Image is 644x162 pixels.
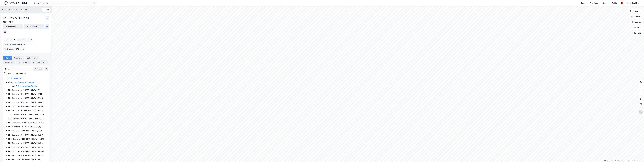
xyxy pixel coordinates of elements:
[22,60,31,64] div: Styret
[14,39,15,41] span: 1
[36,1,94,5] input: Søk på adresse, matrikkel, gårdeiere, leietakere eller personer
[8,77,24,79] a: [GEOGRAPHIC_DATA]
[3,21,13,23] div: 920 839 347
[10,134,43,136] div: 2 Sections - [GEOGRAPHIC_DATA], 11/317
[629,14,643,19] button: Datasett
[8,81,12,84] div: 100%
[32,60,48,64] div: Transaksjoner
[10,138,44,140] div: 65 Sections - [GEOGRAPHIC_DATA], 11/326
[632,25,643,30] button: Filter
[581,2,584,4] div: Kart
[628,9,643,13] button: Bokmerker
[16,60,21,64] div: Info
[33,67,43,71] button: Ekspander
[25,56,39,60] div: Eiendommer
[12,61,14,63] div: 7
[630,20,643,24] button: Analyse
[15,81,35,83] a: Frysjaveien 31 Holding AS
[633,31,643,35] button: Tags
[10,142,43,145] div: 3 Sections - [GEOGRAPHIC_DATA], 11/610
[11,85,15,88] div: 100%
[42,8,50,12] button: Tilbake
[10,121,44,124] div: 66 Sections - [GEOGRAPHIC_DATA], 11/277
[2,9,17,11] button: [STREET_ADDRESS]
[3,56,12,60] div: Portefølje
[624,2,637,4] div: [PERSON_NAME]
[10,150,44,153] div: 2 Sections - [GEOGRAPHIC_DATA], 27/995
[3,24,23,29] button: Eiendomstabell
[604,160,610,162] a: Mapbox
[639,110,643,114] img: Z
[28,61,30,63] div: 4
[3,16,29,20] div: NYE FRYSJAVEIEN 31 AS
[24,24,44,29] button: Leietakertabell
[35,57,38,59] div: 1
[10,109,43,112] div: 4 Sections - [GEOGRAPHIC_DATA], 10/274
[10,158,42,161] div: 5 Sections - [GEOGRAPHIC_DATA], 29/71
[10,113,44,116] div: 12 Sections - [GEOGRAPHIC_DATA], 11/270
[18,43,25,46] span: 11 663 ㎡
[10,89,42,91] div: 2 Sections - [GEOGRAPHIC_DATA], 6/72
[10,130,44,132] div: 25 Sections - [GEOGRAPHIC_DATA], 11/290
[10,93,42,95] div: 2 Sections - [GEOGRAPHIC_DATA], 6/133
[622,160,633,162] a: Improve this map
[3,43,26,46] div: Totalt tomteareal :
[18,85,37,87] a: [PERSON_NAME] 31 AS
[13,56,24,60] div: Aksjonærer
[3,47,25,51] div: Totalt byggareal :
[10,105,43,108] div: 3 Sections - [GEOGRAPHIC_DATA], 10/268
[17,38,33,42] div: Leide lokasjoner :
[7,72,26,75] div: Kun eiendoms-eierskap
[3,38,16,42] div: Eiendommer :
[633,151,644,162] iframe: Chat Widget
[612,2,618,4] div: Verktøy
[603,2,607,4] div: Bolig
[3,60,15,64] div: Leietakere
[10,125,44,128] div: 49 Sections - [GEOGRAPHIC_DATA], 11/285
[10,146,43,149] div: 7 Sections - [GEOGRAPHIC_DATA], 11/621
[10,101,43,104] div: 2 Sections - [GEOGRAPHIC_DATA], 10/247
[20,8,27,11] div: Gårdeier
[7,67,32,71] input: Søk
[4,1,27,5] img: logo.f888ab2527a4732fd821a326f86c7f29.svg
[31,39,32,41] span: 1
[17,48,24,50] span: 10 012 ㎡
[10,117,43,120] div: 12 Sections - [GEOGRAPHIC_DATA], 11/271
[44,61,47,63] div: 1
[611,160,622,162] a: OpenStreetMap
[633,151,644,162] div: Kontrollprogram for chat
[10,97,43,100] div: 2 Sections - [GEOGRAPHIC_DATA], 6/423
[589,2,598,4] div: Mine Tags
[10,154,44,157] div: 3 Sections - [GEOGRAPHIC_DATA], 27/1249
